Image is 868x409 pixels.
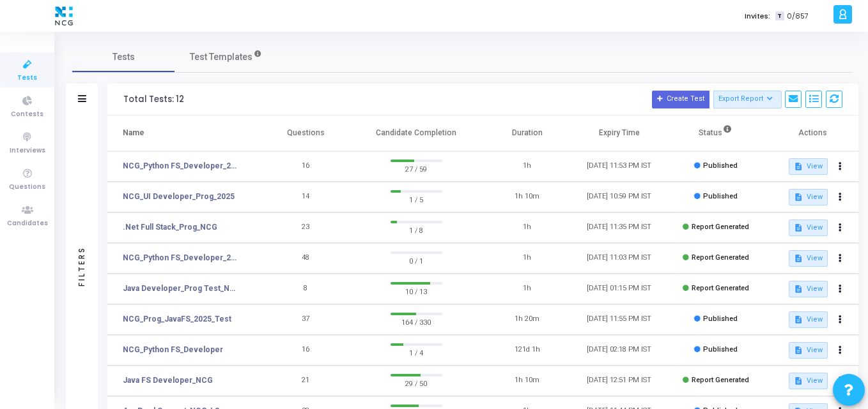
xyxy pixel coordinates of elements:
[794,346,803,355] mat-icon: description
[573,274,665,304] td: [DATE] 01:15 PM IST
[7,218,48,229] span: Candidates
[17,73,37,84] span: Tests
[391,162,442,175] span: 27 / 59
[391,315,442,328] span: 164 / 330
[260,304,352,335] td: 37
[573,212,665,243] td: [DATE] 11:35 PM IST
[789,373,828,389] button: View
[692,284,749,292] span: Report Generated
[573,151,665,182] td: [DATE] 11:53 PM IST
[11,109,43,120] span: Contests
[391,376,442,389] span: 29 / 50
[766,115,858,151] th: Actions
[573,243,665,274] td: [DATE] 11:03 PM IST
[123,313,231,325] a: NCG_Prog_JavaFS_2025_Test
[481,115,573,151] th: Duration
[794,285,803,294] mat-icon: description
[260,335,352,366] td: 16
[787,11,809,22] span: 0/857
[789,250,828,267] button: View
[9,182,45,193] span: Questions
[573,335,665,366] td: [DATE] 02:18 PM IST
[703,315,738,323] span: Published
[123,221,217,233] a: .Net Full Stack_Prog_NCG
[789,311,828,328] button: View
[481,335,573,366] td: 121d 1h
[107,115,260,151] th: Name
[391,285,442,297] span: 10 / 13
[481,366,573,396] td: 1h 10m
[573,366,665,396] td: [DATE] 12:51 PM IST
[573,115,665,151] th: Expiry Time
[352,115,481,151] th: Candidate Completion
[794,376,803,385] mat-icon: description
[789,219,828,236] button: View
[481,243,573,274] td: 1h
[789,281,828,297] button: View
[10,145,45,156] span: Interviews
[123,191,235,202] a: NCG_UI Developer_Prog_2025
[260,366,352,396] td: 21
[123,160,240,172] a: NCG_Python FS_Developer_2025
[692,253,749,262] span: Report Generated
[260,243,352,274] td: 48
[123,252,240,264] a: NCG_Python FS_Developer_2025
[190,50,252,64] span: Test Templates
[692,223,749,231] span: Report Generated
[481,212,573,243] td: 1h
[481,151,573,182] td: 1h
[391,223,442,236] span: 1 / 8
[481,274,573,304] td: 1h
[76,196,88,336] div: Filters
[52,3,76,29] img: logo
[123,94,184,105] div: Total Tests: 12
[794,162,803,171] mat-icon: description
[789,158,828,175] button: View
[665,115,766,151] th: Status
[260,151,352,182] td: 16
[260,274,352,304] td: 8
[703,161,738,170] span: Published
[123,283,240,294] a: Java Developer_Prog Test_NCG
[789,189,828,205] button: View
[260,115,352,151] th: Questions
[794,254,803,263] mat-icon: description
[794,223,803,232] mat-icon: description
[391,254,442,267] span: 0 / 1
[692,376,749,384] span: Report Generated
[260,182,352,212] td: 14
[713,91,782,108] button: Export Report
[775,11,784,21] span: T
[794,193,803,202] mat-icon: description
[260,212,352,243] td: 23
[745,11,770,22] label: Invites:
[481,182,573,212] td: 1h 10m
[573,182,665,212] td: [DATE] 10:59 PM IST
[112,50,135,64] span: Tests
[391,193,442,205] span: 1 / 5
[123,375,213,386] a: Java FS Developer_NCG
[481,304,573,335] td: 1h 20m
[123,344,223,355] a: NCG_Python FS_Developer
[573,304,665,335] td: [DATE] 11:55 PM IST
[703,345,738,353] span: Published
[794,315,803,324] mat-icon: description
[391,346,442,359] span: 1 / 4
[789,342,828,359] button: View
[652,91,709,108] button: Create Test
[703,192,738,200] span: Published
